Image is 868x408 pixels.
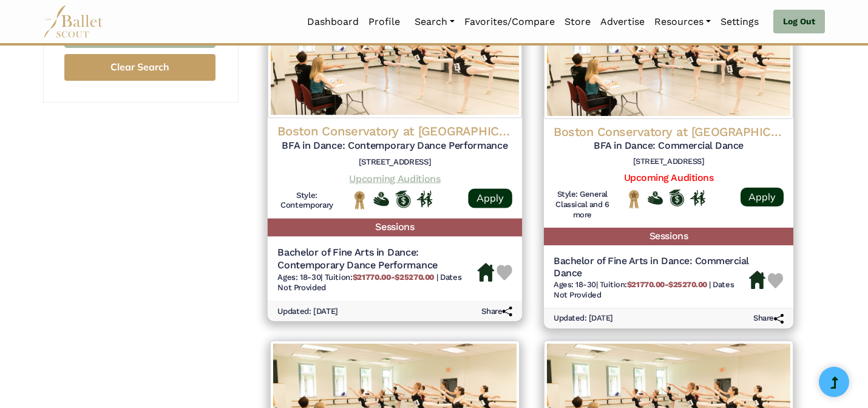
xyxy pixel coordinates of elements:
a: Log Out [773,10,825,34]
h4: Boston Conservatory at [GEOGRAPHIC_DATA] [277,123,512,139]
img: Heart [497,265,512,280]
a: Store [560,9,595,35]
a: Profile [364,9,405,35]
h5: Sessions [544,228,793,245]
b: $21770.00-$25270.00 [627,280,707,289]
h6: Style: Contemporary [277,190,336,211]
h6: [STREET_ADDRESS] [554,157,784,167]
b: $21770.00-$25270.00 [353,272,435,281]
img: In Person [416,191,432,207]
h6: | | [554,280,749,301]
a: Search [410,9,459,35]
span: Dates Not Provided [277,272,461,292]
h5: BFA in Dance: Contemporary Dance Performance [277,139,512,152]
h6: Updated: [DATE] [277,306,338,316]
a: Settings [716,9,764,35]
a: Advertise [595,9,649,35]
img: In Person [690,190,705,206]
img: Housing Available [478,263,495,282]
a: Favorites/Compare [459,9,560,35]
a: Upcoming Auditions [349,172,440,184]
a: Upcoming Auditions [624,172,713,183]
span: Ages: 18-30 [277,272,320,281]
img: Offers Scholarship [669,189,684,206]
h5: Bachelor of Fine Arts in Dance: Contemporary Dance Performance [277,246,477,271]
span: Ages: 18-30 [554,280,596,289]
a: Apply [468,188,512,208]
a: Dashboard [302,9,364,35]
span: Tuition: [600,280,710,289]
h6: Share [753,313,784,324]
button: Clear Search [64,54,215,81]
h4: Boston Conservatory at [GEOGRAPHIC_DATA] [554,124,784,140]
img: Housing Available [749,271,765,289]
h6: | | [277,272,477,293]
h6: Share [481,306,512,316]
h6: Updated: [DATE] [554,313,613,324]
h5: Bachelor of Fine Arts in Dance: Commercial Dance [554,255,749,280]
span: Dates Not Provided [554,280,734,299]
img: National [351,190,367,209]
img: Offers Scholarship [395,190,411,208]
h5: Sessions [268,219,522,236]
img: Offers Financial Aid [373,192,389,206]
h5: BFA in Dance: Commercial Dance [554,140,784,152]
h6: Style: General Classical and 6 more [554,189,611,220]
img: Offers Financial Aid [648,191,663,205]
h6: [STREET_ADDRESS] [277,157,512,167]
img: Heart [768,273,783,288]
a: Resources [649,9,716,35]
a: Apply [741,188,784,206]
span: Tuition: [325,272,436,281]
img: National [626,189,642,208]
